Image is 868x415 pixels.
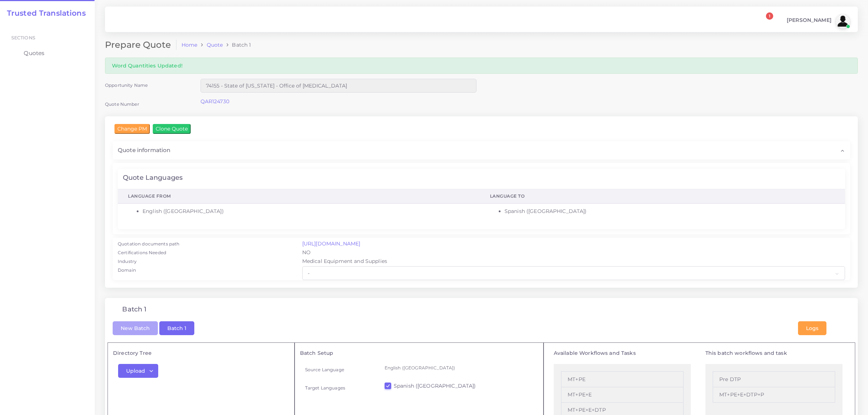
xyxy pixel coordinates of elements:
[143,207,470,215] li: English ([GEOGRAPHIC_DATA])
[11,35,35,40] span: Sections
[114,124,150,133] input: Change PM
[554,350,691,356] h5: Available Workflows and Tasks
[766,12,773,20] span: 1
[118,241,179,247] label: Quotation documents path
[798,321,826,335] button: Logs
[201,98,229,105] a: QAR124730
[480,189,845,204] th: Language To
[105,82,148,88] label: Opportunity Name
[223,41,251,49] li: Batch 1
[113,141,850,159] div: Quote information
[561,371,684,387] li: MT+PE
[561,387,684,403] li: MT+PE+E
[118,189,480,204] th: Language From
[836,14,850,28] img: avatar
[122,306,147,314] h4: Batch 1
[113,325,158,331] a: New Batch
[705,350,842,356] h5: This batch workflows and task
[385,364,533,372] p: English ([GEOGRAPHIC_DATA])
[105,40,176,50] h2: Prepare Quote
[118,364,158,378] button: Upload
[118,258,137,265] label: Industry
[300,350,538,356] h5: Batch Setup
[713,387,835,403] li: MT+PE+E+DTP+P
[118,249,166,256] label: Certifications Needed
[297,257,850,266] div: Medical Equipment and Supplies
[207,41,223,49] a: Quote
[113,321,158,335] button: New Batch
[783,14,853,28] a: [PERSON_NAME]avatar
[5,46,89,61] a: Quotes
[505,207,835,215] li: Spanish ([GEOGRAPHIC_DATA])
[118,146,170,154] span: Quote information
[123,174,183,182] h4: Quote Languages
[305,385,345,391] label: Target Languages
[105,58,858,73] div: Word Quantities Updated!
[159,321,194,335] button: Batch 1
[302,240,361,247] a: [URL][DOMAIN_NAME]
[305,366,344,373] label: Source Language
[394,382,476,389] label: Spanish ([GEOGRAPHIC_DATA])
[159,325,194,331] a: Batch 1
[759,16,772,26] a: 1
[713,371,835,387] li: Pre DTP
[113,350,289,356] h5: Directory Tree
[787,18,832,23] span: [PERSON_NAME]
[24,49,44,57] span: Quotes
[118,267,136,274] label: Domain
[182,41,198,49] a: Home
[297,249,850,257] div: NO
[806,325,818,331] span: Logs
[153,124,191,133] input: Clone Quote
[2,9,86,18] a: Trusted Translations
[105,101,139,107] label: Quote Number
